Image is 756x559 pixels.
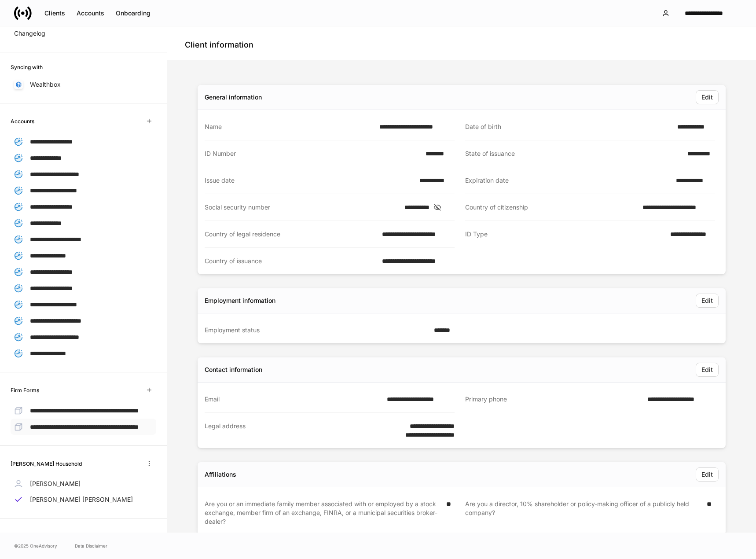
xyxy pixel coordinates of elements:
div: Email [205,395,382,404]
button: Edit [696,363,719,377]
div: Edit [701,470,713,479]
div: Contact information [205,365,262,374]
button: Onboarding [110,6,156,20]
div: Social security number [205,203,399,212]
p: Wealthbox [30,80,61,89]
div: General information [205,93,262,102]
div: Date of birth [465,122,672,131]
div: Edit [701,296,713,305]
h6: [PERSON_NAME] Household [11,460,82,468]
button: Edit [696,294,719,308]
h4: Client information [185,40,253,50]
div: State of issuance [465,149,682,158]
a: [PERSON_NAME] [PERSON_NAME] [11,492,156,508]
div: Issue date [205,176,414,185]
h6: Accounts [11,117,34,125]
div: Country of citizenship [465,203,637,212]
p: [PERSON_NAME] [PERSON_NAME] [30,495,133,504]
h6: Syncing with [11,63,43,71]
div: Name [205,122,374,131]
div: Onboarding [116,9,150,18]
a: Changelog [11,26,156,41]
div: Are you or an immediate family member associated with or employed by a stock exchange, member fir... [205,500,441,526]
div: Country of issuance [205,257,377,265]
a: [PERSON_NAME] [11,476,156,492]
div: Clients [44,9,65,18]
div: ID Number [205,149,420,158]
div: Employment status [205,326,429,335]
button: Edit [696,90,719,104]
div: Country of legal residence [205,230,377,239]
button: Clients [39,6,71,20]
div: Legal address [205,422,376,439]
p: [PERSON_NAME] [30,479,81,488]
button: Edit [696,467,719,482]
div: Affiliations [205,470,236,479]
div: Are you a director, 10% shareholder or policy-making officer of a publicly held company? [465,500,701,526]
h6: Firm Forms [11,386,39,394]
div: ID Type [465,230,665,239]
p: Changelog [14,29,45,38]
div: Accounts [77,9,104,18]
div: Edit [701,365,713,374]
a: Data Disclaimer [75,542,107,549]
div: Edit [701,93,713,102]
a: Wealthbox [11,77,156,92]
div: Primary phone [465,395,642,404]
span: © 2025 OneAdvisory [14,542,57,549]
div: Expiration date [465,176,671,185]
button: Accounts [71,6,110,20]
div: Employment information [205,296,275,305]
